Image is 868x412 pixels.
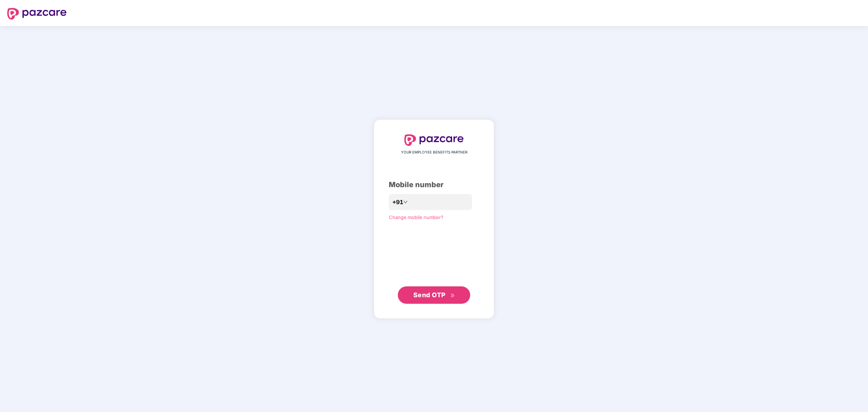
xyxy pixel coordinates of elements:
span: double-right [450,293,455,298]
span: Send OTP [413,291,446,299]
span: YOUR EMPLOYEE BENEFITS PARTNER [401,150,467,155]
div: Mobile number [389,179,479,190]
span: +91 [392,198,403,207]
img: logo [404,134,464,146]
img: logo [7,8,67,20]
span: down [403,200,408,204]
button: Send OTPdouble-right [398,286,470,304]
a: Change mobile number? [389,214,443,220]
